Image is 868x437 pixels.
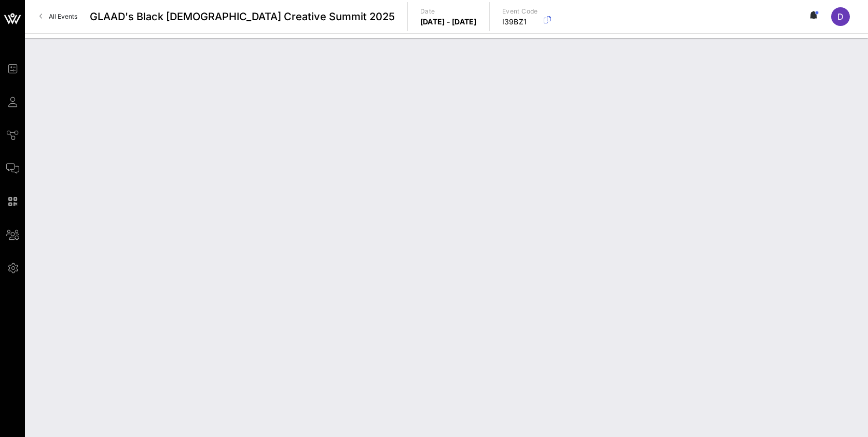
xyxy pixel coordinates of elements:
[49,12,77,20] span: All Events
[90,9,395,24] span: GLAAD's Black [DEMOGRAPHIC_DATA] Creative Summit 2025
[502,6,538,17] p: Event Code
[420,6,477,17] p: Date
[502,17,538,27] p: I39BZ1
[33,8,84,25] a: All Events
[837,11,844,22] span: D
[420,17,477,27] p: [DATE] - [DATE]
[831,7,850,26] div: D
